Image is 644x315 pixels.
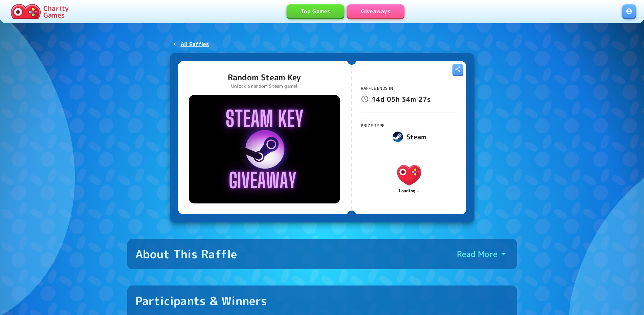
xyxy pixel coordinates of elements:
[393,159,425,191] img: Charity.Games
[228,83,301,90] p: Unlock a random Steam game!
[135,294,267,308] div: Participants & Winners
[135,247,238,261] div: About This Raffle
[457,249,497,259] p: Read More
[228,72,301,83] p: Random Steam Key
[406,131,427,142] h6: Steam
[43,5,69,18] p: Charity Games
[11,4,41,19] img: Charity.Games
[347,4,404,18] a: Giveaways
[361,123,385,129] span: Prize Type
[181,40,209,48] p: All Raffles
[287,4,344,18] a: Top Games
[8,3,71,20] a: Charity Games
[361,85,393,91] span: Raffle Ends In
[170,38,212,50] a: All Raffles
[189,95,340,203] img: Random Steam Key
[127,239,517,269] button: About This RaffleRead More
[372,94,430,104] p: 14d 05h 34m 27s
